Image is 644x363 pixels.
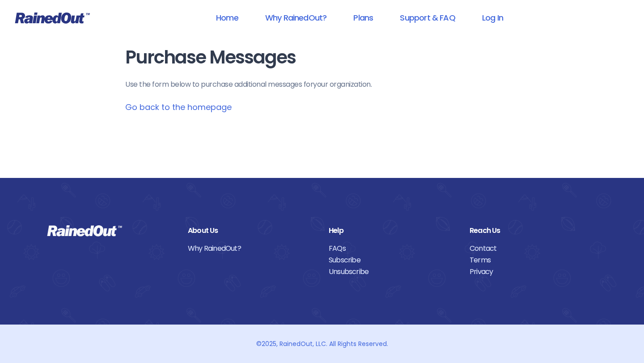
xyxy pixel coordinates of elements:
[329,225,456,236] div: Help
[125,79,519,90] p: Use the form below to purchase additional messages for your organization .
[125,47,519,68] h1: Purchase Messages
[254,8,339,28] a: Why RainedOut?
[342,8,385,28] a: Plans
[329,243,456,254] a: FAQs
[470,254,597,266] a: Terms
[188,225,315,236] div: About Us
[470,243,597,254] a: Contact
[470,8,515,28] a: Log In
[470,225,597,236] div: Reach Us
[188,243,315,254] a: Why RainedOut?
[204,8,250,28] a: Home
[329,254,456,266] a: Subscribe
[470,266,597,278] a: Privacy
[329,266,456,278] a: Unsubscribe
[125,101,232,113] a: Go back to the homepage
[388,8,466,28] a: Support & FAQ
